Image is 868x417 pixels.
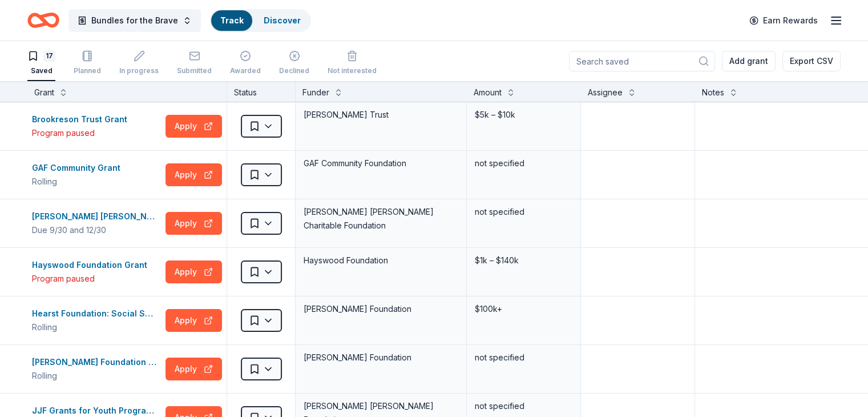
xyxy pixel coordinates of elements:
[210,9,311,32] button: TrackDiscover
[328,66,377,75] div: Not interested
[74,66,101,75] div: Planned
[177,66,212,75] div: Submitted
[32,113,132,126] div: Brookreson Trust Grant
[279,46,309,81] button: Declined
[32,223,161,237] div: Due 9/30 and 12/30
[32,113,161,140] button: Brookreson Trust GrantProgram paused
[177,46,212,81] button: Submitted
[27,66,55,75] div: Saved
[279,66,309,75] div: Declined
[165,260,222,283] button: Apply
[32,258,152,272] div: Hayswood Foundation Grant
[474,398,574,414] div: not specified
[742,10,825,31] a: Earn Rewards
[474,204,574,220] div: not specified
[32,320,161,334] div: Rolling
[230,66,261,75] div: Awarded
[32,355,161,383] button: [PERSON_NAME] Foundation - Nationwide GrantsRolling
[302,252,459,268] div: Hayswood Foundation
[119,66,159,75] div: In progress
[165,358,222,380] button: Apply
[474,350,574,366] div: not specified
[782,51,841,71] button: Export CSV
[32,307,161,334] button: Hearst Foundation: Social Service GrantRolling
[32,369,161,383] div: Rolling
[68,9,201,32] button: Bundles for the Brave
[474,301,574,317] div: $100k+
[119,46,159,81] button: In progress
[165,115,222,138] button: Apply
[302,204,459,234] div: [PERSON_NAME] [PERSON_NAME] Charitable Foundation
[34,86,54,99] div: Grant
[302,155,459,171] div: GAF Community Foundation
[32,355,161,369] div: [PERSON_NAME] Foundation - Nationwide Grants
[32,258,161,286] button: Hayswood Foundation GrantProgram paused
[474,107,574,123] div: $5k – $10k
[32,175,125,189] div: Rolling
[702,86,724,99] div: Notes
[230,46,261,81] button: Awarded
[32,307,161,320] div: Hearst Foundation: Social Service Grant
[165,212,222,235] button: Apply
[165,309,222,332] button: Apply
[302,107,459,123] div: [PERSON_NAME] Trust
[32,210,161,223] div: [PERSON_NAME] [PERSON_NAME] Charitable Foundation Grant
[569,51,715,71] input: Search saved
[588,86,623,99] div: Assignee
[474,252,574,268] div: $1k – $140k
[302,350,459,366] div: [PERSON_NAME] Foundation
[74,46,101,81] button: Planned
[264,15,301,25] a: Discover
[32,126,132,140] div: Program paused
[722,51,776,71] button: Add grant
[328,46,377,81] button: Not interested
[32,272,152,286] div: Program paused
[32,161,161,189] button: GAF Community GrantRolling
[227,81,296,102] div: Status
[474,155,574,171] div: not specified
[302,86,329,99] div: Funder
[91,14,178,27] span: Bundles for the Brave
[32,161,125,175] div: GAF Community Grant
[43,50,55,62] div: 17
[27,7,59,34] a: Home
[220,15,243,25] a: Track
[302,301,459,317] div: [PERSON_NAME] Foundation
[32,210,161,237] button: [PERSON_NAME] [PERSON_NAME] Charitable Foundation GrantDue 9/30 and 12/30
[27,46,55,81] button: 17Saved
[474,86,502,99] div: Amount
[165,163,222,186] button: Apply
